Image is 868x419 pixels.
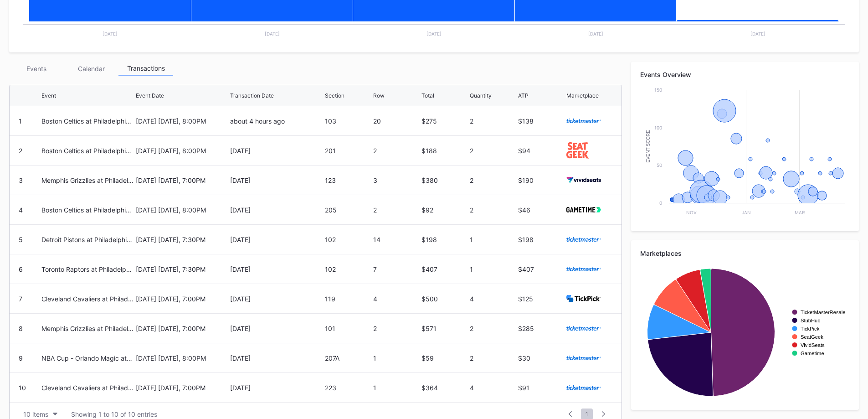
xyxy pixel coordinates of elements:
div: $125 [518,295,564,303]
div: 2 [373,325,419,332]
div: 4 [470,384,516,392]
div: [DATE] [230,147,322,155]
div: $138 [518,117,564,125]
text: TickPick [801,326,820,331]
div: $500 [421,295,467,303]
div: [DATE] [DATE], 8:00PM [136,147,228,155]
text: Gametime [801,351,824,356]
div: Boston Celtics at Philadelphia 76ers [41,117,134,125]
text: Nov [686,210,697,215]
div: ATP [518,92,529,99]
div: [DATE] [230,354,322,362]
div: $198 [518,236,564,243]
div: 3 [19,176,23,184]
div: Total [421,92,434,99]
div: 123 [325,176,371,184]
div: Transactions [118,62,173,76]
div: NBA Cup - Orlando Magic at Philadelphia 76ers [41,354,134,362]
div: Events [9,62,64,76]
div: 4 [470,295,516,303]
div: [DATE] [DATE], 7:00PM [136,295,228,303]
text: VividSeats [801,342,825,348]
div: $59 [421,354,467,362]
div: [DATE] [230,206,322,214]
div: [DATE] [DATE], 7:30PM [136,265,228,273]
div: $190 [518,176,564,184]
div: 102 [325,265,371,273]
div: 2 [470,176,516,184]
div: [DATE] [DATE], 7:30PM [136,236,228,243]
div: 103 [325,117,371,125]
div: 1 [373,384,419,392]
img: TickPick_logo.svg [566,295,601,302]
div: [DATE] [230,176,322,184]
div: 1 [470,236,516,243]
img: gametime.svg [566,207,601,212]
div: [DATE] [230,265,322,273]
div: [DATE] [DATE], 7:00PM [136,325,228,332]
div: $94 [518,147,564,155]
div: 205 [325,206,371,214]
div: 14 [373,236,419,243]
svg: Chart title [640,264,850,401]
text: 0 [659,200,662,206]
img: ticketmaster.svg [566,119,601,123]
div: [DATE] [DATE], 8:00PM [136,117,228,125]
text: 50 [657,162,662,168]
div: 1 [19,117,22,125]
div: Boston Celtics at Philadelphia 76ers [41,206,134,214]
div: 10 [19,384,26,392]
div: Memphis Grizzlies at Philadelphia 76ers [41,325,134,332]
text: Mar [795,210,805,215]
div: [DATE] [DATE], 8:00PM [136,206,228,214]
div: $285 [518,325,564,332]
text: 100 [654,125,662,130]
text: [DATE] [426,31,442,36]
div: Event [41,92,56,99]
img: ticketmaster.svg [566,267,601,271]
div: 6 [19,265,23,273]
div: 2 [373,206,419,214]
svg: Chart title [640,85,850,222]
div: $407 [421,265,467,273]
div: Calendar [64,62,118,76]
div: 3 [373,176,419,184]
img: ticketmaster.svg [566,356,601,360]
div: 2 [470,117,516,125]
div: $91 [518,384,564,392]
text: [DATE] [750,31,765,36]
div: 2 [470,354,516,362]
text: Event Score [646,130,651,163]
div: 10 items [23,410,48,418]
div: $30 [518,354,564,362]
text: [DATE] [103,31,118,36]
text: Jan [742,210,751,215]
text: StubHub [801,318,821,323]
div: [DATE] [DATE], 8:00PM [136,354,228,362]
div: 5 [19,236,23,243]
div: [DATE] [DATE], 7:00PM [136,176,228,184]
div: 2 [373,147,419,155]
div: 7 [373,265,419,273]
div: 223 [325,384,371,392]
div: Boston Celtics at Philadelphia 76ers [41,147,134,155]
div: Cleveland Cavaliers at Philadelphia 76ers [41,295,134,303]
div: Showing 1 to 10 of 10 entries [71,410,157,418]
div: Marketplaces [640,249,850,257]
div: 2 [470,206,516,214]
div: Toronto Raptors at Philadelphia 76ers [41,265,134,273]
div: $407 [518,265,564,273]
div: 201 [325,147,371,155]
div: 2 [19,147,22,155]
img: ticketmaster.svg [566,385,601,390]
div: $380 [421,176,467,184]
div: 1 [373,354,419,362]
text: [DATE] [588,31,603,36]
div: $188 [421,147,467,155]
div: 119 [325,295,371,303]
div: Events Overview [640,71,850,78]
div: $92 [421,206,467,214]
div: Quantity [470,92,492,99]
div: 8 [19,325,23,332]
div: [DATE] [230,325,322,332]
